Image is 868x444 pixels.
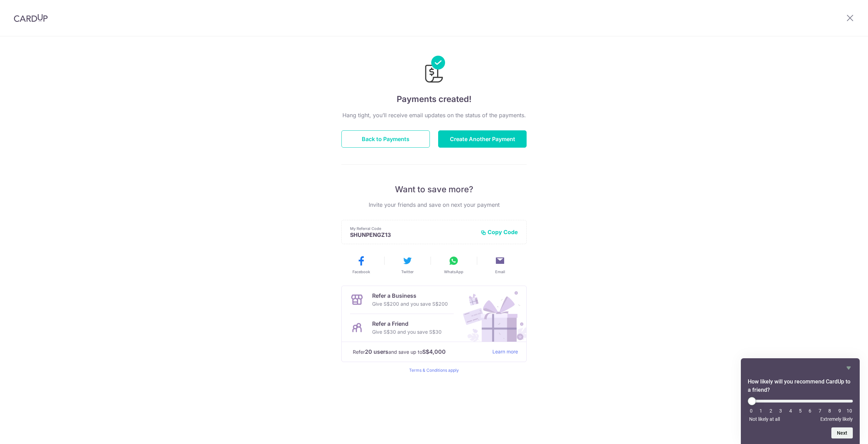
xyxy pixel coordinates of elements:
[777,408,784,414] li: 3
[341,255,381,275] button: Facebook
[748,378,853,394] h2: How likely will you recommend CardUp to a friend? Select an option from 0 to 10, with 0 being Not...
[456,286,526,342] img: Refer
[423,56,445,85] img: Payments
[409,368,459,373] a: Terms & Conditions apply
[787,408,794,414] li: 4
[831,427,853,438] button: Next question
[806,408,813,414] li: 6
[481,229,518,235] button: Copy Code
[372,292,448,300] p: Refer a Business
[444,269,463,275] span: WhatsApp
[797,408,804,414] li: 5
[820,416,853,422] span: Extremely likely
[748,397,853,422] div: How likely will you recommend CardUp to a friend? Select an option from 0 to 10, with 0 being Not...
[422,348,446,356] strong: S$4,000
[365,348,388,356] strong: 20 users
[846,408,853,414] li: 10
[341,130,430,148] button: Back to Payments
[845,364,853,372] button: Hide survey
[341,201,527,209] p: Invite your friends and save on next your payment
[372,320,442,328] p: Refer a Friend
[826,408,833,414] li: 8
[748,408,755,414] li: 0
[817,408,823,414] li: 7
[353,348,487,356] p: Refer and save up to
[401,269,414,275] span: Twitter
[352,269,370,275] span: Facebook
[480,255,520,275] button: Email
[387,255,428,275] button: Twitter
[757,408,764,414] li: 1
[492,348,518,356] a: Learn more
[749,416,780,422] span: Not likely at all
[372,328,442,336] p: Give S$30 and you save S$30
[341,111,527,119] p: Hang tight, you’ll receive email updates on the status of the payments.
[350,226,475,231] p: My Referral Code
[350,231,475,238] p: SHUNPENGZ13
[836,408,843,414] li: 9
[748,364,853,438] div: How likely will you recommend CardUp to a friend? Select an option from 0 to 10, with 0 being Not...
[767,408,774,414] li: 2
[438,130,527,148] button: Create Another Payment
[341,184,527,195] p: Want to save more?
[495,269,505,275] span: Email
[14,14,48,22] img: CardUp
[433,255,474,275] button: WhatsApp
[372,300,448,308] p: Give S$200 and you save S$200
[341,93,527,105] h4: Payments created!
